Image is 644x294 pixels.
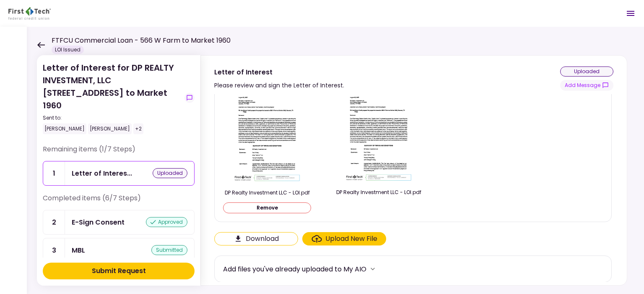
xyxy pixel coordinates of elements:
[223,202,311,213] button: Remove
[92,266,146,276] div: Submit Request
[133,123,143,134] div: +2
[214,80,344,90] div: Please review and sign the Letter of Interest.
[335,189,423,196] div: DP Realty Investment LLC - LOI.pdf
[52,46,84,54] div: LOI Issued
[200,55,627,286] div: Letter of InterestPlease review and sign the Letter of Interest.uploadedshow-messagesDP Realty In...
[43,238,195,263] a: 3MBLsubmitted
[223,189,311,197] div: DP Realty Investment LLC - LOI.pdf
[52,36,231,46] h1: FTFCU Commercial Loan - 566 W Farm to Market 1960
[8,7,51,20] img: Partner icon
[43,114,181,122] div: Sent to:
[43,193,195,210] div: Completed items (6/7 Steps)
[302,232,386,245] span: Click here to upload the required document
[223,264,366,274] div: Add files you've already uploaded to My AIO
[43,210,195,235] a: 2E-Sign Consentapproved
[325,234,377,244] div: Upload New File
[366,263,379,275] button: more
[43,210,65,234] div: 2
[72,217,125,228] div: E-Sign Consent
[153,168,187,178] div: uploaded
[43,61,181,134] div: Letter of Interest for DP REALTY INVESTMENT, LLC [STREET_ADDRESS] to Market 1960
[72,168,132,179] div: Letter of Interest
[43,161,65,185] div: 1
[43,263,195,279] button: Submit Request
[214,67,344,77] div: Letter of Interest
[146,217,187,227] div: approved
[560,66,613,77] div: uploaded
[151,245,187,255] div: submitted
[43,238,65,262] div: 3
[72,245,85,256] div: MBL
[43,144,195,161] div: Remaining items (1/7 Steps)
[560,80,613,91] button: show-messages
[43,161,195,186] a: 1Letter of Interestuploaded
[184,93,195,103] button: show-messages
[214,232,298,245] button: Click here to download the document
[88,123,132,134] div: [PERSON_NAME]
[621,3,641,23] button: Open menu
[43,123,86,134] div: [PERSON_NAME]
